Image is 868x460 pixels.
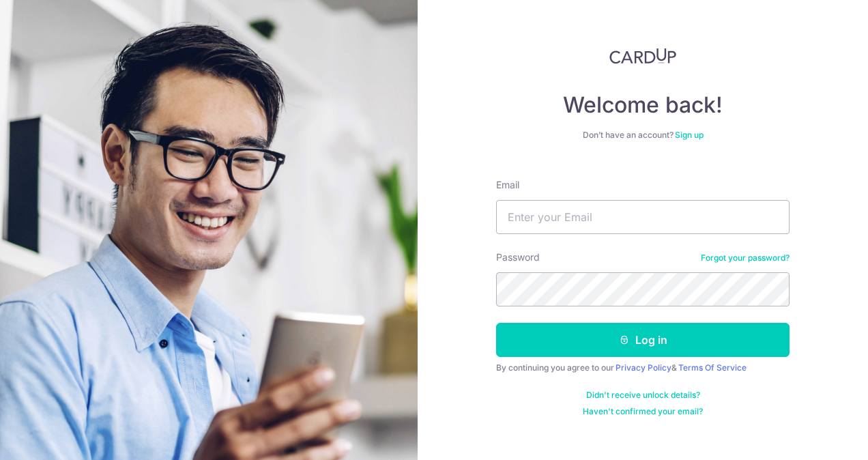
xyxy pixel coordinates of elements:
[496,323,790,357] button: Log in
[701,253,790,263] a: Forgot your password?
[496,200,790,234] input: Enter your Email
[496,130,790,141] div: Don’t have an account?
[496,250,540,264] label: Password
[496,362,790,373] div: By continuing you agree to our &
[496,178,519,192] label: Email
[616,362,671,373] a: Privacy Policy
[675,130,704,140] a: Sign up
[496,91,790,119] h4: Welcome back!
[609,48,676,64] img: CardUp Logo
[586,390,700,401] a: Didn't receive unlock details?
[583,406,703,417] a: Haven't confirmed your email?
[678,362,747,373] a: Terms Of Service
